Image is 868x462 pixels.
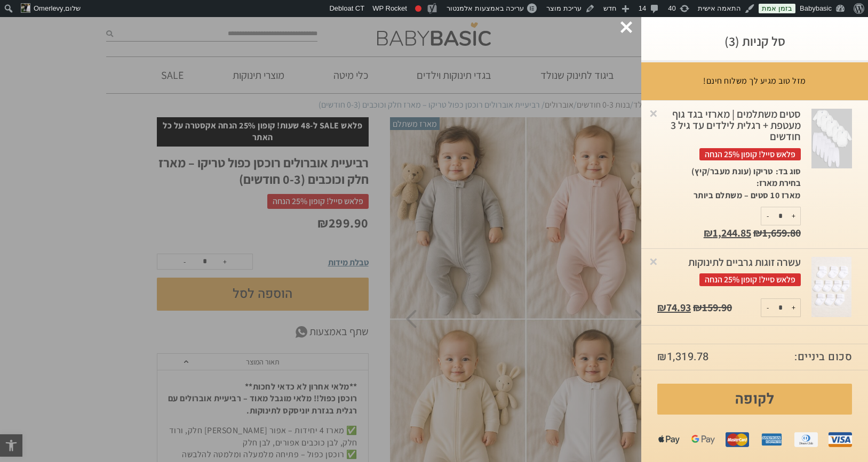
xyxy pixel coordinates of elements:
[657,384,852,415] a: לקופה
[447,4,524,12] span: עריכה באמצעות אלמנטור
[770,299,791,317] input: כמות המוצר
[10,7,30,17] span: עזרה
[753,226,801,240] bdi: 1,659.80
[704,226,751,240] bdi: 1,244.85
[760,428,783,451] img: amex.png
[657,109,801,166] a: סטים משתלמים | מארזי בגד גוף מעטפת + רגלית לילדים עד גיל 3 חודשיםפלאש סייל! קופון 25% הנחה
[811,109,852,169] img: רביעיית אוברולים רוכסן כפול טריקו - מארז חלק וכוכבים (0-3 חודשים)
[794,350,852,364] strong: סכום ביניים:
[415,5,421,12] div: Focus keyphrase not set
[648,256,659,266] a: Remove this item
[754,177,801,189] dt: בחירת מארז:
[657,301,691,314] bdi: 74.93
[691,428,715,451] img: gpay.png
[693,301,702,314] span: ₪
[703,75,806,87] p: מזל טוב מגיע לך משלוח חינם!
[770,207,791,225] input: כמות המוצר
[693,301,732,314] bdi: 159.90
[34,4,63,12] span: Omerlevy
[726,428,749,451] img: mastercard.png
[829,428,852,451] img: visa.png
[761,299,775,317] button: -
[657,301,666,314] span: ₪
[648,108,659,118] a: Remove this item
[657,257,801,291] a: עשרה זוגות גרביים לתינוקותפלאש סייל! קופון 25% הנחה
[753,226,762,240] span: ₪
[657,349,709,364] bdi: 1,319.78
[657,33,852,50] h3: סל קניות (3)
[699,148,801,160] span: פלאש סייל! קופון 25% הנחה
[787,207,800,225] button: +
[811,257,851,317] img: רביעיית אוברולים רוכסן כפול טריקו - מארז חלק וכוכבים (0-3 חודשים)
[759,4,795,13] a: בזמן אמת
[657,349,667,364] span: ₪
[691,166,773,177] p: טריקו (עונת מעבר/קיץ)
[657,109,801,160] div: סטים משתלמים | מארזי בגד גוף מעטפת + רגלית לילדים עד גיל 3 חודשים
[694,190,801,201] p: מארז 10 סטים – משתלם ביותר
[761,207,775,225] button: -
[704,226,713,240] span: ₪
[657,428,681,451] img: apple%20pay.png
[773,166,801,177] dt: סוג בד:
[787,299,800,317] button: +
[657,257,801,286] div: עשרה זוגות גרביים לתינוקות
[794,428,818,451] img: diners.png
[699,273,801,286] span: פלאש סייל! קופון 25% הנחה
